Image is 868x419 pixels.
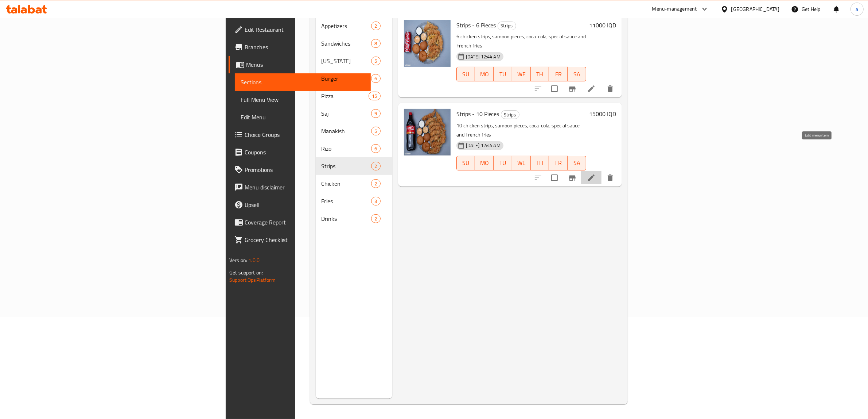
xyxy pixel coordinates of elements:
[322,144,371,153] span: Rizo
[460,69,472,80] span: SU
[369,92,380,100] div: items
[322,57,371,65] div: Kentucky
[371,40,380,47] span: 8
[404,20,451,67] img: Strips - 6 Pieces
[371,162,380,170] div: items
[245,218,365,227] span: Coverage Report
[652,5,697,14] div: Menu-management
[245,130,365,139] span: Choice Groups
[371,127,380,135] div: items
[229,21,371,38] a: Edit Restaurant
[245,165,365,174] span: Promotions
[564,169,581,187] button: Branch-specific-item
[322,109,371,118] div: Saj
[322,39,371,48] span: Sandwiches
[456,32,586,50] p: 6 chicken strips, samoon pieces, coca-cola, special sauce and French fries
[322,179,371,188] span: Chicken
[549,67,568,81] button: FR
[456,67,475,81] button: SU
[587,84,596,93] a: Edit menu item
[316,210,392,227] div: Drinks2
[316,140,392,157] div: Rizo6
[316,14,392,230] nav: Menu sections
[547,170,562,185] span: Select to update
[229,56,371,73] a: Menus
[316,52,392,70] div: [US_STATE]5
[371,198,380,205] span: 3
[478,158,491,168] span: MO
[460,158,472,168] span: SU
[371,110,380,117] span: 9
[316,192,392,210] div: Fries3
[568,67,586,81] button: SA
[552,158,565,168] span: FR
[371,75,380,82] span: 6
[589,20,616,30] h6: 11000 IQD
[229,231,371,249] a: Grocery Checklist
[316,157,392,175] div: Strips2
[371,145,380,152] span: 6
[316,87,392,105] div: Pizza15
[463,53,503,60] span: [DATE] 12:44 AM
[245,25,365,34] span: Edit Restaurant
[371,179,380,188] div: items
[589,109,616,119] h6: 15000 IQD
[316,122,392,140] div: Manakish5
[534,158,546,168] span: TH
[245,183,365,192] span: Menu disclaimer
[552,69,565,80] span: FR
[549,156,568,170] button: FR
[602,169,619,187] button: delete
[602,80,619,97] button: delete
[371,23,380,30] span: 2
[456,121,586,139] p: 10 chicken strips, samoon pieces, coca-cola, special sauce and French fries
[246,60,365,69] span: Menus
[371,58,380,65] span: 5
[316,70,392,87] div: Burger6
[229,178,371,196] a: Menu disclaimer
[564,80,581,97] button: Branch-specific-item
[322,92,369,100] span: Pizza
[229,275,276,285] a: Support.OpsPlatform
[322,74,371,83] span: Burger
[316,35,392,52] div: Sandwiches8
[371,197,380,205] div: items
[229,214,371,231] a: Coverage Report
[229,161,371,178] a: Promotions
[322,127,371,135] span: Manakish
[515,69,528,80] span: WE
[371,22,380,30] div: items
[229,255,247,265] span: Version:
[322,214,371,223] div: Drinks
[371,163,380,170] span: 2
[456,108,499,119] span: Strips - 10 Pieces
[512,156,531,170] button: WE
[316,175,392,192] div: Chicken2
[235,108,371,126] a: Edit Menu
[369,93,380,100] span: 15
[497,69,509,80] span: TU
[856,5,858,13] span: a
[371,215,380,222] span: 2
[494,67,512,81] button: TU
[245,200,365,209] span: Upsell
[371,214,380,223] div: items
[229,196,371,214] a: Upsell
[478,69,491,80] span: MO
[371,128,380,135] span: 5
[371,74,380,83] div: items
[371,144,380,153] div: items
[241,95,365,104] span: Full Menu View
[322,197,371,205] div: Fries
[371,39,380,48] div: items
[501,110,519,119] div: Strips
[371,57,380,65] div: items
[371,180,380,187] span: 2
[322,162,371,170] span: Strips
[245,148,365,157] span: Coupons
[571,69,583,80] span: SA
